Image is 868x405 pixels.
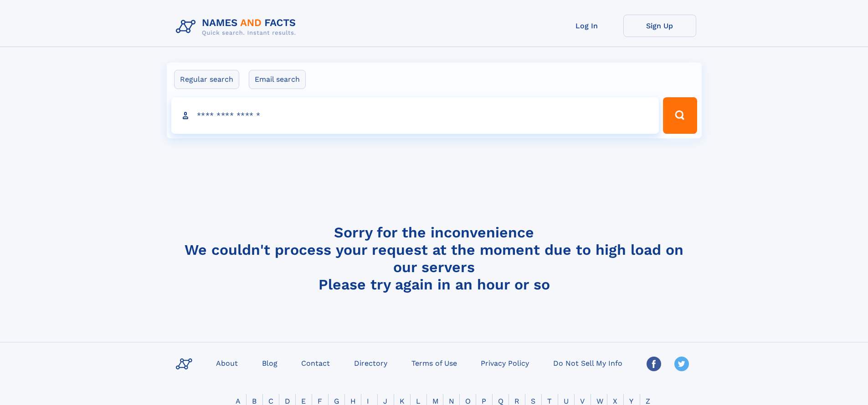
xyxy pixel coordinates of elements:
a: Contact [298,356,334,369]
a: Privacy Policy [477,356,533,369]
h4: Sorry for the inconvenience We couldn't process your request at the moment due to high load on ou... [172,224,696,293]
a: Log In [550,15,623,37]
img: Twitter [674,357,689,371]
a: Directory [350,356,391,369]
label: Regular search [174,70,239,89]
a: Sign Up [623,15,696,37]
a: Blog [258,356,281,369]
button: Search Button [663,97,697,134]
a: Do Not Sell My Info [550,356,626,369]
a: About [212,356,241,369]
a: Terms of Use [408,356,461,369]
label: Email search [249,70,306,89]
input: search input [171,97,659,134]
img: Facebook [647,357,661,371]
img: Logo Names and Facts [172,15,303,39]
